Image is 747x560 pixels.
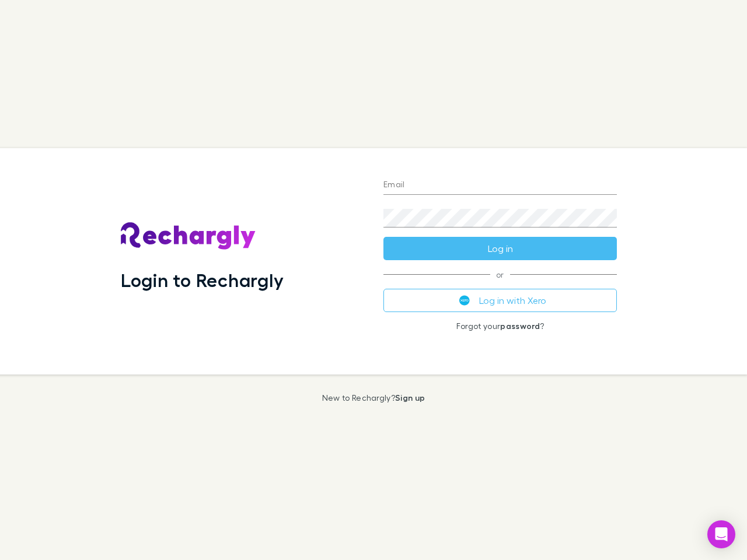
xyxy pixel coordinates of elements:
span: or [383,274,617,275]
a: Sign up [395,393,425,402]
img: Xero's logo [459,295,470,306]
h1: Login to Rechargly [121,269,284,291]
img: Rechargly's Logo [121,222,256,250]
p: Forgot your ? [383,321,617,331]
div: Open Intercom Messenger [707,520,735,548]
button: Log in with Xero [383,289,617,312]
button: Log in [383,237,617,260]
a: password [500,321,540,331]
p: New to Rechargly? [322,393,425,402]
